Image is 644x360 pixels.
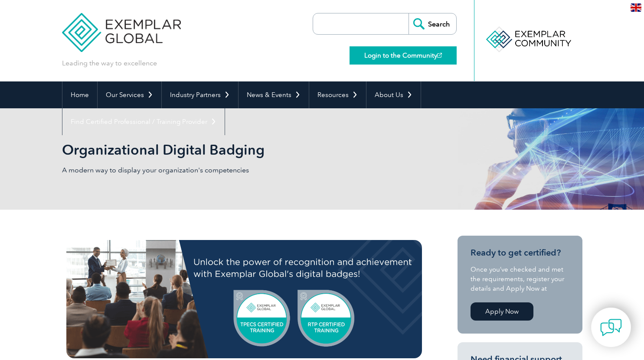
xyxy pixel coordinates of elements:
input: Search [409,13,456,34]
p: Leading the way to excellence [62,58,157,68]
a: Apply Now [471,302,533,321]
img: training providers [66,240,422,358]
a: Login to the Community [350,46,457,65]
a: Our Services [98,81,161,108]
a: Find Certified Professional / Training Provider [62,108,225,135]
img: contact-chat.png [600,317,622,338]
img: en [631,3,641,12]
img: open_square.png [437,53,442,58]
p: Once you’ve checked and met the requirements, register your details and Apply Now at [471,265,569,293]
a: Resources [309,81,366,108]
a: Home [62,81,97,108]
a: News & Events [239,81,309,108]
a: About Us [366,81,421,108]
a: Industry Partners [162,81,238,108]
h2: Organizational Digital Badging [62,143,426,157]
h3: Ready to get certified? [471,247,569,258]
p: A modern way to display your organization's competencies [62,165,322,175]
